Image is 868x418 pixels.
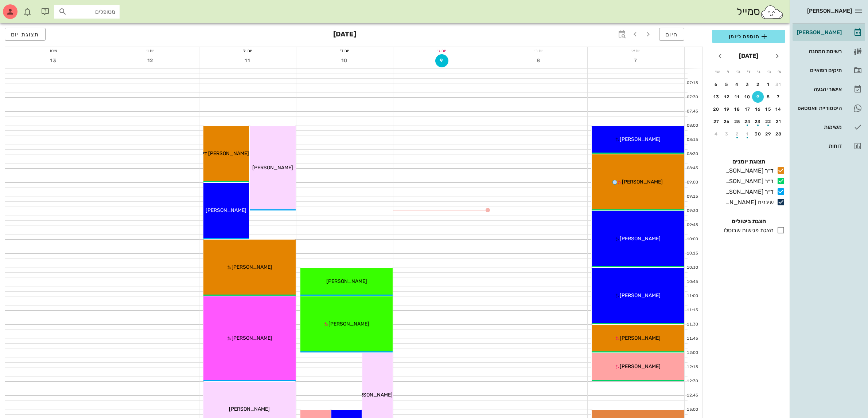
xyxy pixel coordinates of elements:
[333,28,356,42] h3: [DATE]
[763,119,774,124] div: 22
[752,107,764,112] div: 16
[620,236,661,242] span: [PERSON_NAME]
[713,66,722,78] th: ש׳
[532,58,545,64] span: 8
[206,207,246,213] span: [PERSON_NAME]
[102,47,199,54] div: יום ו׳
[773,91,785,103] button: 7
[721,103,733,115] button: 19
[712,157,785,166] h4: תצוגת יומנים
[764,66,774,78] th: ב׳
[773,128,785,140] button: 28
[731,91,743,103] button: 11
[712,30,785,43] button: הוספה ליומן
[588,47,684,54] div: יום א׳
[685,109,700,115] div: 07:45
[795,124,842,130] div: משימות
[685,336,700,342] div: 11:45
[629,54,642,67] button: 7
[629,58,642,64] span: 7
[763,103,774,115] button: 15
[763,128,774,140] button: 29
[685,137,700,143] div: 08:15
[773,94,785,99] div: 7
[718,32,779,41] span: הוספה ליומן
[752,131,764,137] div: 30
[773,116,785,127] button: 21
[793,137,865,155] a: דוחות
[731,94,743,99] div: 11
[763,82,774,87] div: 1
[731,82,743,87] div: 4
[435,54,448,67] button: 9
[763,131,774,137] div: 29
[721,82,733,87] div: 5
[763,91,774,103] button: 8
[685,293,700,299] div: 11:00
[793,80,865,98] a: אישורי הגעה
[742,94,754,99] div: 10
[47,54,60,67] button: 13
[711,91,722,103] button: 13
[752,91,764,103] button: 9
[393,47,490,54] div: יום ג׳
[793,43,865,60] a: רשימת המתנה
[711,103,722,115] button: 20
[793,118,865,136] a: תגמשימות
[736,49,761,63] button: [DATE]
[763,107,774,112] div: 15
[742,128,754,140] button: 1
[721,226,774,235] div: הצגת פגישות שבוטלו
[532,54,545,67] button: 8
[744,66,753,78] th: ד׳
[760,5,784,19] img: SmileCloud logo
[771,50,784,63] button: חודש שעבר
[685,364,700,370] div: 12:15
[795,67,842,73] div: תיקים רפואיים
[620,292,661,299] span: [PERSON_NAME]
[721,116,733,127] button: 26
[795,48,842,54] div: רשימת המתנה
[773,82,785,87] div: 31
[685,222,700,228] div: 09:45
[752,79,764,90] button: 2
[328,321,369,327] span: [PERSON_NAME]
[731,79,743,90] button: 4
[685,350,700,356] div: 12:00
[241,58,254,64] span: 11
[763,94,774,99] div: 8
[721,119,733,124] div: 26
[795,105,842,111] div: היסטוריית וואטסאפ
[742,103,754,115] button: 17
[773,131,785,137] div: 28
[338,54,351,67] button: 10
[752,103,764,115] button: 16
[622,179,663,185] span: [PERSON_NAME]
[807,8,852,14] span: [PERSON_NAME]
[685,236,700,242] div: 10:00
[490,47,587,54] div: יום ב׳
[763,79,774,90] button: 1
[352,392,393,398] span: [PERSON_NAME]
[685,307,700,313] div: 11:15
[47,58,60,64] span: 13
[685,208,700,214] div: 09:30
[721,94,733,99] div: 12
[793,62,865,79] a: תיקים רפואיים
[711,94,722,99] div: 13
[685,80,700,86] div: 07:15
[733,66,743,78] th: ה׳
[721,91,733,103] button: 12
[721,79,733,90] button: 5
[722,166,774,175] div: ד״ר [PERSON_NAME]
[231,264,272,270] span: [PERSON_NAME]
[144,54,157,67] button: 12
[252,165,293,171] span: [PERSON_NAME]
[296,47,393,54] div: יום ד׳
[737,4,784,20] div: סמייל
[685,251,700,257] div: 10:15
[229,406,270,412] span: [PERSON_NAME]
[685,407,700,413] div: 13:00
[620,335,661,341] span: [PERSON_NAME]
[685,393,700,399] div: 12:45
